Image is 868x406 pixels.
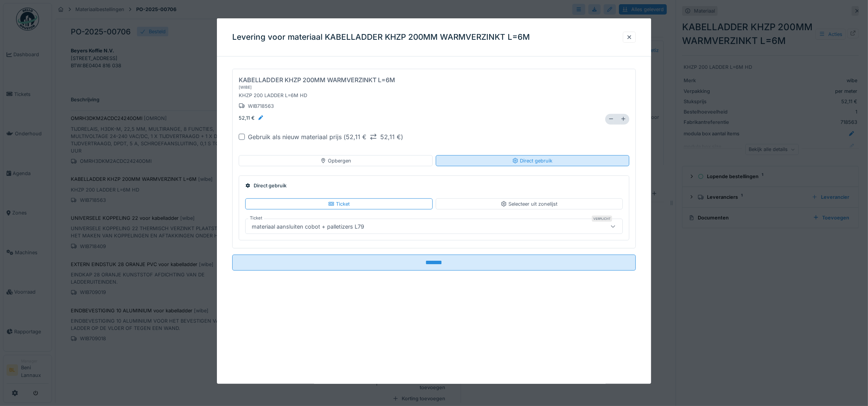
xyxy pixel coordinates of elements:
div: Gebruik als nieuw materiaal prijs ( ) [248,132,403,141]
div: Verplicht [592,216,612,222]
h3: Levering voor materiaal KABELLADDER KHZP 200MM WARMVERZINKT L=6M [232,32,530,42]
div: Direct gebruik [512,157,552,164]
div: Opbergen [320,157,351,164]
div: KHZP 200 LADDER L=6M HD [239,90,586,101]
div: 52,11 € [239,114,264,122]
div: materiaal aansluiten cobot + palletizers L79 [249,222,367,231]
div: KABELLADDER KHZP 200MM WARMVERZINKT L=6M [239,75,395,84]
div: 52,11 € 52,11 € [346,132,401,141]
div: [ wibe ] [239,84,252,90]
div: Ticket [328,200,350,208]
div: Direct gebruik [245,182,623,189]
label: Ticket [248,215,264,221]
div: WIB718563 [239,102,274,109]
div: Selecteer uit zonelijst [501,200,557,208]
